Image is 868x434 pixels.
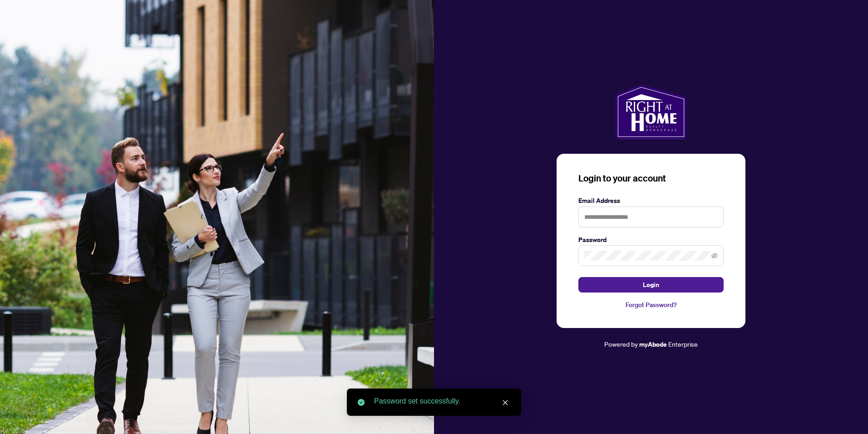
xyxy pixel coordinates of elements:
img: ma-logo [616,85,686,139]
h3: Login to your account [578,172,724,185]
a: Forgot Password? [578,300,724,310]
span: check-circle [358,399,365,406]
a: Close [500,398,510,408]
div: Password set successfully. [374,396,510,407]
label: Password [578,235,724,245]
button: Login [578,277,724,293]
span: Powered by [604,340,638,348]
span: Login [643,278,659,292]
label: Email Address [578,196,724,206]
a: myAbode [639,339,667,349]
span: eye-invisible [711,252,718,259]
span: close [502,399,508,406]
span: Enterprise [668,340,698,348]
